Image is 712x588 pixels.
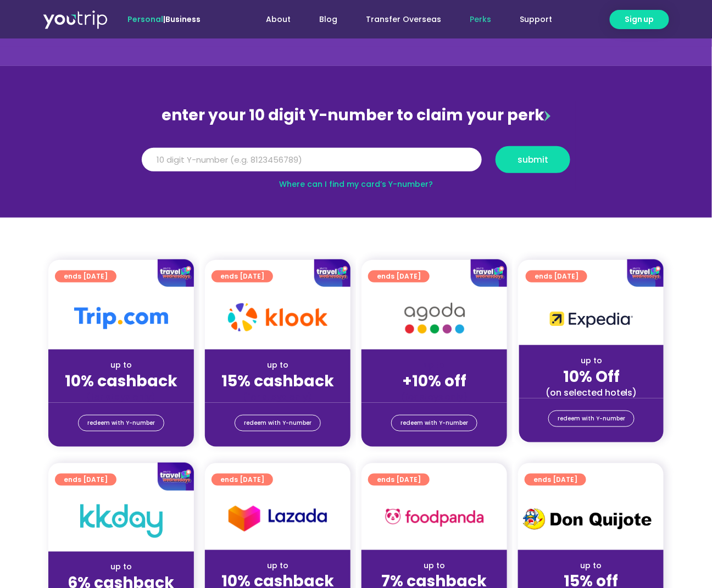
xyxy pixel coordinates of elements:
a: Where can I find my card’s Y-number? [279,179,433,190]
strong: +10% off [402,370,466,392]
a: Transfer Overseas [352,9,455,30]
span: redeem with Y-number [87,415,155,431]
strong: 15% cashback [221,370,334,392]
nav: Menu [230,9,566,30]
a: ends [DATE] [368,474,430,486]
a: redeem with Y-number [391,415,477,431]
div: (for stays only) [214,391,342,403]
input: 10 digit Y-number (e.g. 8123456789) [142,148,482,172]
a: redeem with Y-number [235,415,321,431]
div: up to [528,355,655,367]
strong: 10% cashback [65,370,177,392]
div: up to [527,560,655,572]
span: redeem with Y-number [400,415,468,431]
div: (on selected hotels) [528,387,655,398]
div: up to [57,562,185,573]
form: Y Number [142,146,570,181]
a: redeem with Y-number [548,411,635,427]
a: Sign up [610,10,669,29]
span: Sign up [625,14,654,25]
a: Perks [455,9,505,30]
div: (for stays only) [370,391,498,403]
span: ends [DATE] [533,474,577,486]
a: About [252,9,305,30]
div: up to [57,359,185,371]
div: up to [214,359,342,371]
a: redeem with Y-number [78,415,164,431]
span: redeem with Y-number [558,411,625,426]
div: up to [214,560,342,572]
div: up to [370,560,498,572]
button: submit [496,146,570,173]
span: redeem with Y-number [244,415,311,431]
div: (for stays only) [57,391,185,403]
span: ends [DATE] [377,474,421,486]
span: submit [518,156,548,164]
span: ends [DATE] [220,474,264,486]
div: enter your 10 digit Y-number to claim your perk [136,101,576,130]
strong: 10% Off [563,366,620,387]
a: ends [DATE] [525,474,586,486]
a: Business [165,14,201,25]
span: up to [424,359,444,370]
span: Personal [127,14,163,25]
a: Support [505,9,566,30]
span: | [127,14,201,25]
a: Blog [305,9,352,30]
a: ends [DATE] [212,474,273,486]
